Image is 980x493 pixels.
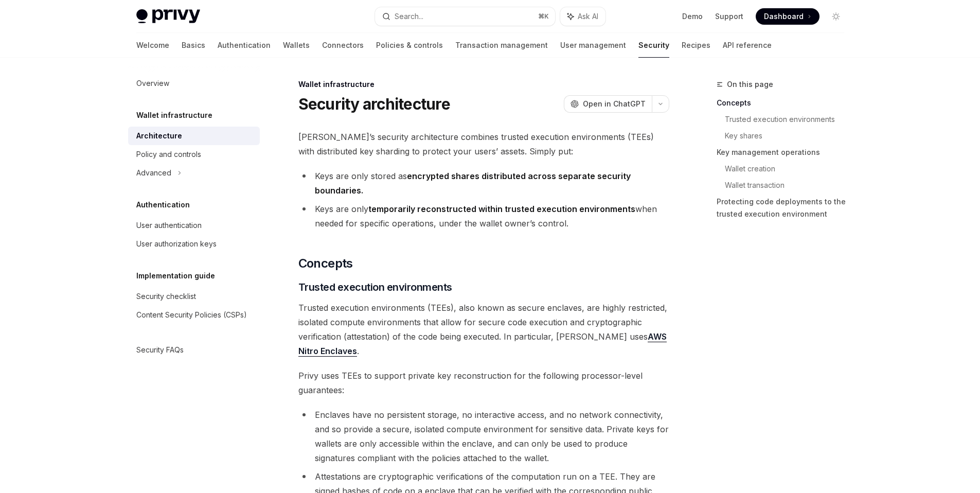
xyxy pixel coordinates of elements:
[298,368,669,397] span: Privy uses TEEs to support private key reconstruction for the following processor-level guarantees:
[583,99,646,109] span: Open in ChatGPT
[828,8,844,25] button: Toggle dark mode
[136,219,202,232] div: User authentication
[682,33,710,58] a: Recipes
[368,204,635,214] strong: temporarily reconstructed within trusted execution environments
[564,95,652,113] button: Open in ChatGPT
[717,193,852,222] a: Protecting code deployments to the trusted execution environment
[560,7,605,26] button: Ask AI
[764,11,804,22] span: Dashboard
[283,33,310,58] a: Wallets
[725,111,852,128] a: Trusted execution environments
[560,33,626,58] a: User management
[128,287,260,306] a: Security checklist
[395,10,423,23] div: Search...
[136,290,196,303] div: Security checklist
[682,11,703,22] a: Demo
[128,145,260,164] a: Policy and controls
[298,169,669,198] li: Keys are only stored as
[322,33,364,58] a: Connectors
[717,95,852,111] a: Concepts
[638,33,669,58] a: Security
[717,144,852,161] a: Key management operations
[375,7,555,26] button: Search...⌘K
[128,127,260,145] a: Architecture
[136,77,169,90] div: Overview
[298,408,669,465] li: Enclaves have no persistent storage, no interactive access, and no network connectivity, and so p...
[315,171,631,196] strong: encrypted shares distributed across separate security boundaries.
[136,270,215,282] h5: Implementation guide
[298,202,669,231] li: Keys are only when needed for specific operations, under the wallet owner’s control.
[455,33,548,58] a: Transaction management
[136,238,217,250] div: User authorization keys
[128,74,260,93] a: Overview
[136,148,201,161] div: Policy and controls
[725,177,852,193] a: Wallet transaction
[298,301,669,358] span: Trusted execution environments (TEEs), also known as secure enclaves, are highly restricted, isol...
[715,11,743,22] a: Support
[136,167,171,179] div: Advanced
[182,33,205,58] a: Basics
[128,235,260,253] a: User authorization keys
[128,216,260,235] a: User authentication
[136,199,190,211] h5: Authentication
[136,344,184,356] div: Security FAQs
[298,95,450,113] h1: Security architecture
[298,79,669,90] div: Wallet infrastructure
[298,280,452,294] span: Trusted execution environments
[298,130,669,159] span: [PERSON_NAME]’s security architecture combines trusted execution environments (TEEs) with distrib...
[578,11,598,22] span: Ask AI
[538,12,549,21] span: ⌘ K
[136,33,169,58] a: Welcome
[136,109,212,121] h5: Wallet infrastructure
[727,78,773,91] span: On this page
[376,33,443,58] a: Policies & controls
[136,130,182,142] div: Architecture
[298,255,353,272] span: Concepts
[136,309,247,321] div: Content Security Policies (CSPs)
[136,9,200,24] img: light logo
[218,33,271,58] a: Authentication
[128,306,260,324] a: Content Security Policies (CSPs)
[756,8,819,25] a: Dashboard
[128,341,260,359] a: Security FAQs
[723,33,772,58] a: API reference
[725,161,852,177] a: Wallet creation
[725,128,852,144] a: Key shares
